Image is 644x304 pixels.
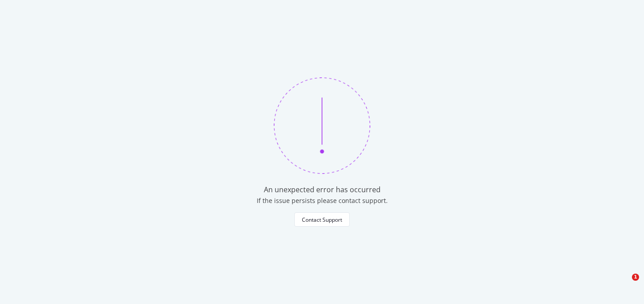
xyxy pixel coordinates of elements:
[294,212,350,227] button: Contact Support
[257,196,388,205] div: If the issue persists please contact support.
[632,274,639,281] span: 1
[614,274,635,295] iframe: Intercom live chat
[302,216,342,224] div: Contact Support
[274,77,370,174] img: 370bne1z.png
[264,185,381,195] div: An unexpected error has occurred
